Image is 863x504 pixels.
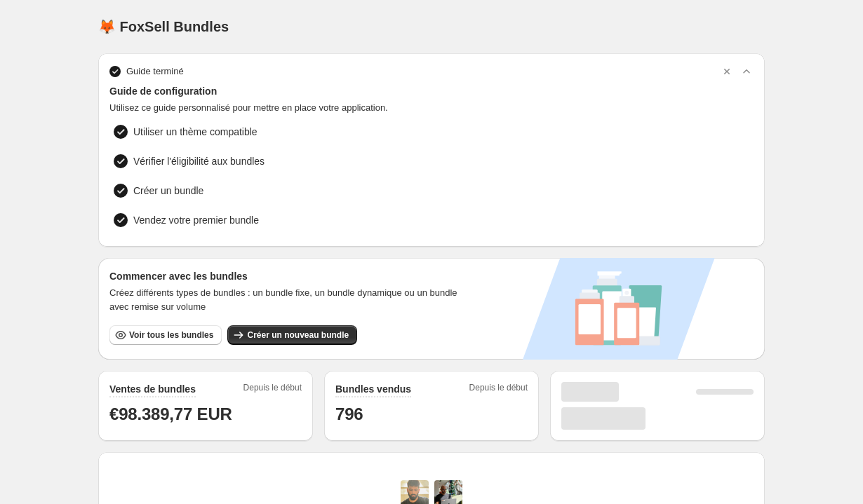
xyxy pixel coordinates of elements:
span: Vendez votre premier bundle [133,213,259,227]
span: Guide terminé [126,64,184,79]
span: Utilisez ce guide personnalisé pour mettre en place votre application. [109,101,754,115]
h2: Ventes de bundles [109,382,196,396]
h1: 796 [335,403,528,425]
span: Créer un nouveau bundle [247,329,349,341]
button: Voir tous les bundles [109,325,222,345]
span: Créer un bundle [133,184,203,198]
h1: 🦊 FoxSell Bundles [98,18,229,35]
span: Guide de configuration [109,84,754,98]
span: Depuis le début [243,382,302,397]
span: Vérifier l'éligibilité aux bundles [133,154,265,168]
h2: Bundles vendus [335,382,411,396]
span: Créez différents types de bundles : un bundle fixe, un bundle dynamique ou un bundle avec remise ... [109,286,475,314]
span: Utiliser un thème compatible [133,125,257,139]
h1: €98.389,77 EUR [109,403,302,425]
span: Voir tous les bundles [129,329,213,341]
h3: Commencer avec les bundles [109,269,475,283]
span: Depuis le début [469,382,528,397]
button: Créer un nouveau bundle [227,325,357,345]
